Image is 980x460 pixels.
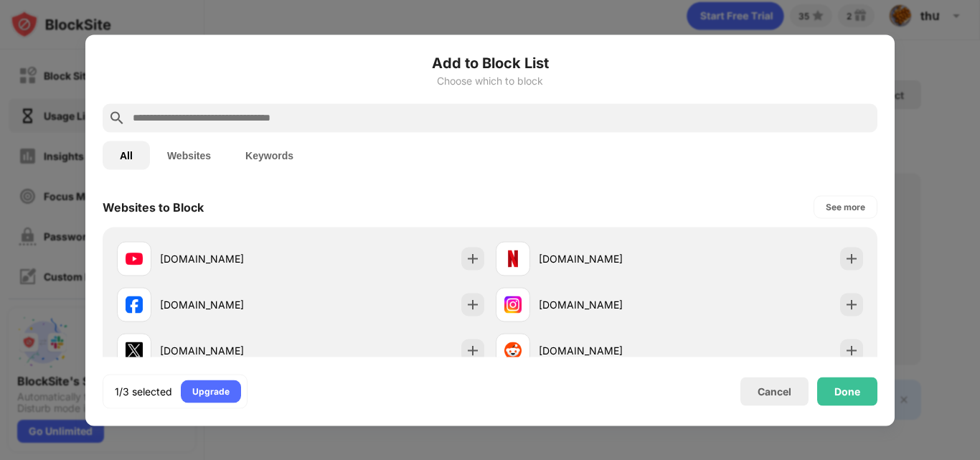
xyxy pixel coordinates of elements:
[150,141,228,169] button: Websites
[103,200,204,214] div: Websites to Block
[539,343,679,358] div: [DOMAIN_NAME]
[126,342,143,359] img: favicons
[504,342,522,359] img: favicons
[758,385,791,398] div: Cancel
[160,297,301,312] div: [DOMAIN_NAME]
[504,250,522,267] img: favicons
[108,109,126,126] img: search.svg
[192,384,230,398] div: Upgrade
[103,141,150,169] button: All
[160,251,301,266] div: [DOMAIN_NAME]
[826,200,865,214] div: See more
[103,75,877,86] div: Choose which to block
[103,52,877,73] h6: Add to Block List
[539,251,679,266] div: [DOMAIN_NAME]
[126,296,143,313] img: favicons
[504,296,522,313] img: favicons
[228,141,311,169] button: Keywords
[539,297,679,312] div: [DOMAIN_NAME]
[115,384,172,398] div: 1/3 selected
[160,343,301,358] div: [DOMAIN_NAME]
[834,385,860,397] div: Done
[126,250,143,267] img: favicons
